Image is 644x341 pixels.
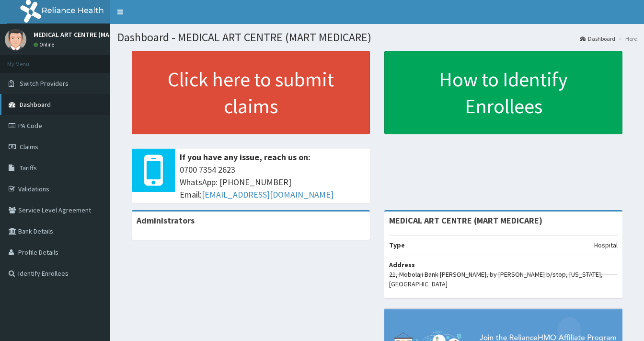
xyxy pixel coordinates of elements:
p: 21, Mobolaji Bank [PERSON_NAME], by [PERSON_NAME] b/stop, [US_STATE], [GEOGRAPHIC_DATA] [389,270,618,289]
a: Dashboard [580,35,615,43]
span: Claims [20,142,38,151]
span: Dashboard [20,100,51,109]
a: Click here to submit claims [132,51,370,134]
b: Type [389,241,405,249]
p: MEDICAL ART CENTRE (MART MEDICARE) [34,31,150,38]
span: Switch Providers [20,79,69,88]
b: Administrators [137,215,195,226]
a: Online [34,41,57,48]
li: Here [616,35,637,43]
h1: Dashboard - MEDICAL ART CENTRE (MART MEDICARE) [117,31,637,44]
span: Tariffs [20,164,37,172]
strong: MEDICAL ART CENTRE (MART MEDICARE) [389,215,542,226]
b: Address [389,260,415,269]
b: If you have any issue, reach us on: [180,152,310,163]
img: User Image [5,29,26,50]
a: How to Identify Enrollees [384,51,622,134]
span: 0700 7354 2623 WhatsApp: [PHONE_NUMBER] Email: [180,164,365,200]
a: [EMAIL_ADDRESS][DOMAIN_NAME] [202,189,333,200]
p: Hospital [594,240,618,250]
